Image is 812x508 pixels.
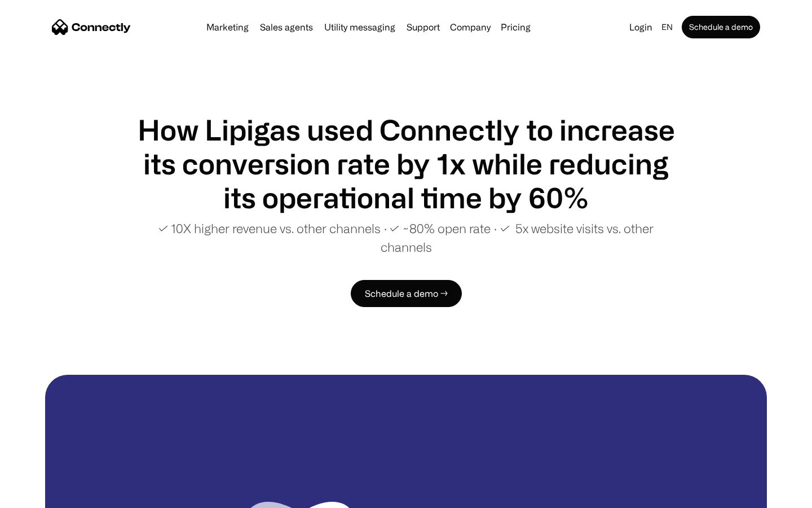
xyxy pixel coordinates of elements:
a: home [52,19,131,36]
a: Pricing [496,23,535,32]
div: Company [450,19,491,35]
h1: How Lipigas used Connectly to increase its conversion rate by 1x while reducing its operational t... [135,113,677,214]
div: en [657,19,679,35]
div: en [661,19,673,35]
div: Company [447,19,494,35]
a: Utility messaging [320,23,400,32]
a: Sales agents [255,23,317,32]
a: Login [625,19,657,35]
p: ✓ 10X higher revenue vs. other channels ∙ ✓ ~80% open rate ∙ ✓ 5x website visits vs. other channels [135,219,677,256]
a: Schedule a demo [682,16,760,38]
a: Marketing [202,23,253,32]
a: Schedule a demo → [351,280,462,307]
aside: Language selected: English [11,487,68,504]
a: Support [402,23,444,32]
ul: Language list [23,488,68,504]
